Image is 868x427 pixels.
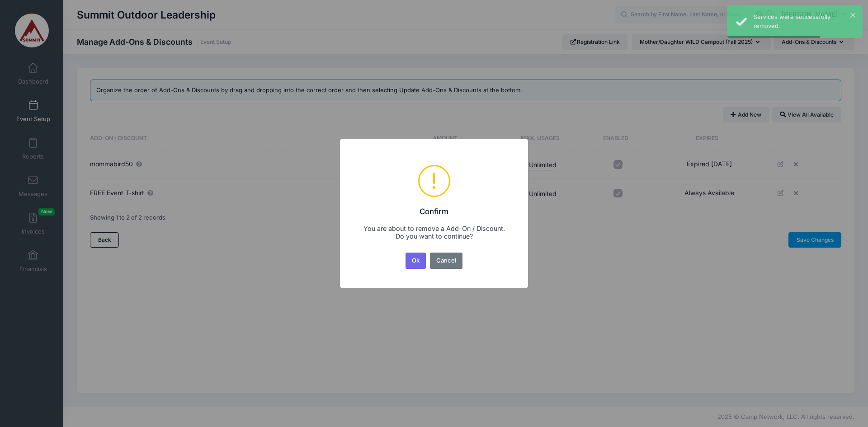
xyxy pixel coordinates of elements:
[431,166,437,196] div: !
[850,13,855,18] button: ×
[406,253,426,269] button: Ok
[430,253,463,269] button: Cancel
[352,201,516,216] h2: Confirm
[362,225,506,240] div: You are about to remove a Add-On / Discount. Do you want to continue?
[754,13,855,30] div: Services were successfully removed.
